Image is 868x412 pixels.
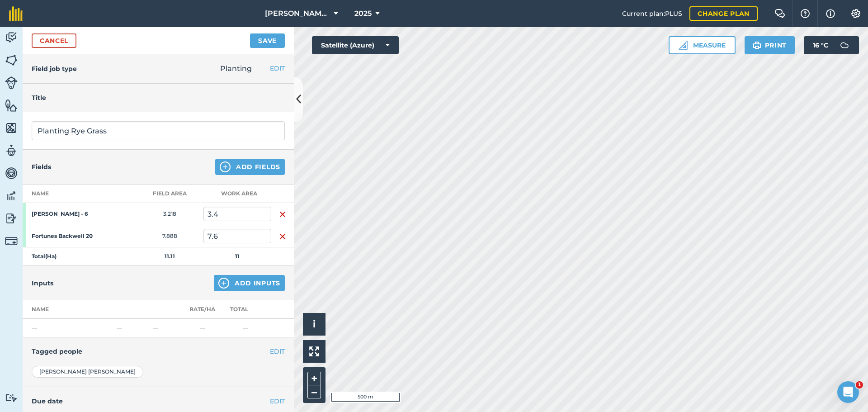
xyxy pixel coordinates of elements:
[270,63,285,73] button: EDIT
[5,393,18,402] img: svg+xml;base64,PD94bWwgdmVyc2lvbj0iMS4wIiBlbmNvZGluZz0idXRmLTgiPz4KPCEtLSBHZW5lcmF0b3I6IEFkb2JlIE...
[32,93,285,103] h4: Title
[5,76,18,89] img: svg+xml;base64,PD94bWwgdmVyc2lvbj0iMS4wIiBlbmNvZGluZz0idXRmLTgiPz4KPCEtLSBHZW5lcmF0b3I6IEFkb2JlIE...
[9,6,23,21] img: fieldmargin Logo
[235,253,240,260] strong: 11
[23,319,113,337] td: —
[113,319,149,337] td: —
[622,9,682,19] span: Current plan : PLUS
[265,8,330,19] span: [PERSON_NAME] Contracting
[279,209,286,220] img: svg+xml;base64,PHN2ZyB4bWxucz0iaHR0cDovL3d3dy53My5vcmcvMjAwMC9zdmciIHdpZHRoPSIxNiIgaGVpZ2h0PSIyNC...
[218,278,229,289] img: svg+xml;base64,PHN2ZyB4bWxucz0iaHR0cDovL3d3dy53My5vcmcvMjAwMC9zdmciIHdpZHRoPSIxNCIgaGVpZ2h0PSIyNC...
[307,385,321,398] button: –
[5,53,18,67] img: svg+xml;base64,PHN2ZyB4bWxucz0iaHR0cDovL3d3dy53My5vcmcvMjAwMC9zdmciIHdpZHRoPSI1NiIgaGVpZ2h0PSI2MC...
[804,36,859,54] button: 16 °C
[745,36,795,54] button: Print
[313,318,316,330] span: i
[32,366,143,378] div: [PERSON_NAME] [PERSON_NAME]
[5,99,18,112] img: svg+xml;base64,PHN2ZyB4bWxucz0iaHR0cDovL3d3dy53My5vcmcvMjAwMC9zdmciIHdpZHRoPSI1NiIgaGVpZ2h0PSI2MC...
[270,396,285,406] button: EDIT
[826,8,835,19] img: svg+xml;base64,PHN2ZyB4bWxucz0iaHR0cDovL3d3dy53My5vcmcvMjAwMC9zdmciIHdpZHRoPSIxNyIgaGVpZ2h0PSIxNy...
[32,64,77,74] h4: Field job type
[303,313,325,336] button: i
[835,36,854,54] img: svg+xml;base64,PD94bWwgdmVyc2lvbj0iMS4wIiBlbmNvZGluZz0idXRmLTgiPz4KPCEtLSBHZW5lcmF0b3I6IEFkb2JlIE...
[32,33,76,48] a: Cancel
[279,231,286,242] img: svg+xml;base64,PHN2ZyB4bWxucz0iaHR0cDovL3d3dy53My5vcmcvMjAwMC9zdmciIHdpZHRoPSIxNiIgaGVpZ2h0PSIyNC...
[689,6,758,21] a: Change plan
[32,253,57,260] strong: Total ( Ha )
[5,144,18,157] img: svg+xml;base64,PD94bWwgdmVyc2lvbj0iMS4wIiBlbmNvZGluZz0idXRmLTgiPz4KPCEtLSBHZW5lcmF0b3I6IEFkb2JlIE...
[136,203,203,225] td: 3.218
[307,372,321,385] button: +
[5,212,18,225] img: svg+xml;base64,PD94bWwgdmVyc2lvbj0iMS4wIiBlbmNvZGluZz0idXRmLTgiPz4KPCEtLSBHZW5lcmF0b3I6IEFkb2JlIE...
[23,185,136,203] th: Name
[5,121,18,135] img: svg+xml;base64,PHN2ZyB4bWxucz0iaHR0cDovL3d3dy53My5vcmcvMjAwMC9zdmciIHdpZHRoPSI1NiIgaGVpZ2h0PSI2MC...
[270,346,285,356] button: EDIT
[800,9,811,18] img: A question mark icon
[837,381,859,403] iframe: Intercom live chat
[149,319,185,337] td: —
[136,225,203,247] td: 7.888
[136,185,203,203] th: Field Area
[219,300,271,319] th: Total
[850,9,861,18] img: A cog icon
[5,166,18,180] img: svg+xml;base64,PD94bWwgdmVyc2lvbj0iMS4wIiBlbmNvZGluZz0idXRmLTgiPz4KPCEtLSBHZW5lcmF0b3I6IEFkb2JlIE...
[185,300,219,319] th: Rate/ Ha
[185,319,219,337] td: —
[215,159,285,175] button: Add Fields
[32,346,285,356] h4: Tagged people
[669,36,736,54] button: Measure
[32,232,102,240] strong: Fortunes Backwell 20
[214,275,285,291] button: Add Inputs
[32,210,102,218] strong: [PERSON_NAME] - 6
[753,40,761,51] img: svg+xml;base64,PHN2ZyB4bWxucz0iaHR0cDovL3d3dy53My5vcmcvMjAwMC9zdmciIHdpZHRoPSIxOSIgaGVpZ2h0PSIyNC...
[309,346,319,356] img: Four arrows, one pointing top left, one top right, one bottom right and the last bottom left
[220,161,231,172] img: svg+xml;base64,PHN2ZyB4bWxucz0iaHR0cDovL3d3dy53My5vcmcvMjAwMC9zdmciIHdpZHRoPSIxNCIgaGVpZ2h0PSIyNC...
[312,36,399,54] button: Satellite (Azure)
[774,9,785,18] img: Two speech bubbles overlapping with the left bubble in the forefront
[32,396,285,406] h4: Due date
[856,381,863,388] span: 1
[5,235,18,247] img: svg+xml;base64,PD94bWwgdmVyc2lvbj0iMS4wIiBlbmNvZGluZz0idXRmLTgiPz4KPCEtLSBHZW5lcmF0b3I6IEFkb2JlIE...
[203,185,271,203] th: Work area
[32,278,53,288] h4: Inputs
[5,31,18,44] img: svg+xml;base64,PD94bWwgdmVyc2lvbj0iMS4wIiBlbmNvZGluZz0idXRmLTgiPz4KPCEtLSBHZW5lcmF0b3I6IEFkb2JlIE...
[813,36,828,54] span: 16 ° C
[679,41,688,50] img: Ruler icon
[354,8,372,19] span: 2025
[165,253,175,260] strong: 11.11
[219,319,271,337] td: —
[23,300,113,319] th: Name
[250,33,285,48] button: Save
[220,64,252,73] span: Planting
[5,189,18,203] img: svg+xml;base64,PD94bWwgdmVyc2lvbj0iMS4wIiBlbmNvZGluZz0idXRmLTgiPz4KPCEtLSBHZW5lcmF0b3I6IEFkb2JlIE...
[32,121,285,140] input: What needs doing?
[32,162,51,172] h4: Fields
